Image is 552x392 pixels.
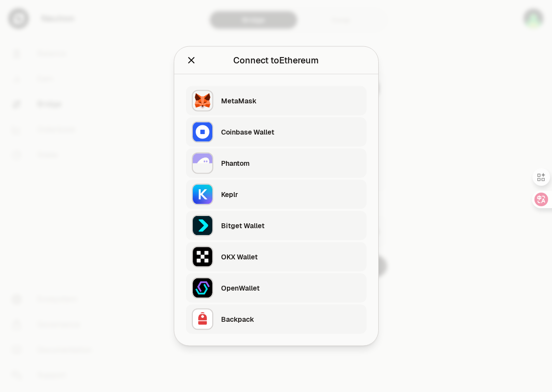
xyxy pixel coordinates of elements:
[192,184,213,205] img: Keplr
[186,118,367,147] button: Coinbase WalletCoinbase Wallet
[186,242,367,272] button: OKX WalletOKX Wallet
[192,277,213,299] img: OpenWallet
[221,221,361,231] div: Bitget Wallet
[186,86,367,116] button: MetaMaskMetaMask
[221,127,361,137] div: Coinbase Wallet
[233,54,319,67] div: Connect to Ethereum
[221,158,361,168] div: Phantom
[221,96,361,106] div: MetaMask
[186,149,367,178] button: PhantomPhantom
[221,252,361,262] div: OKX Wallet
[186,274,367,303] button: OpenWalletOpenWallet
[186,211,367,240] button: Bitget WalletBitget Wallet
[192,215,213,236] img: Bitget Wallet
[221,283,361,293] div: OpenWallet
[186,54,197,67] button: Close
[221,314,361,324] div: Backpack
[192,121,213,143] img: Coinbase Wallet
[192,309,213,330] img: Backpack
[192,90,213,112] img: MetaMask
[186,180,367,209] button: KeplrKeplr
[192,153,213,174] img: Phantom
[186,305,367,334] button: BackpackBackpack
[192,246,213,268] img: OKX Wallet
[221,190,361,199] div: Keplr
